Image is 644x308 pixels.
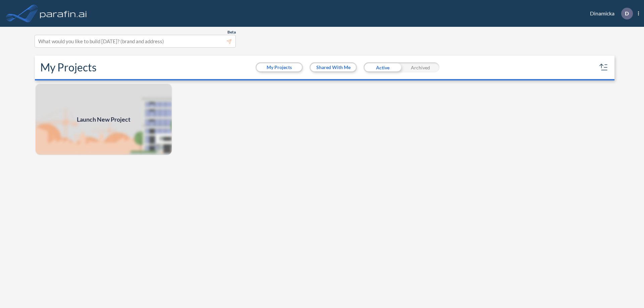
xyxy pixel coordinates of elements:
[257,63,302,71] button: My Projects
[77,115,130,124] span: Launch New Project
[39,7,88,20] img: logo
[35,83,172,156] a: Launch New Project
[35,83,172,156] img: add
[364,62,401,72] div: Active
[625,10,629,16] p: D
[40,61,97,74] h2: My Projects
[580,8,639,19] div: Dinamicka
[598,62,609,73] button: sort
[311,63,356,71] button: Shared With Me
[401,62,439,72] div: Archived
[227,29,236,35] span: Beta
